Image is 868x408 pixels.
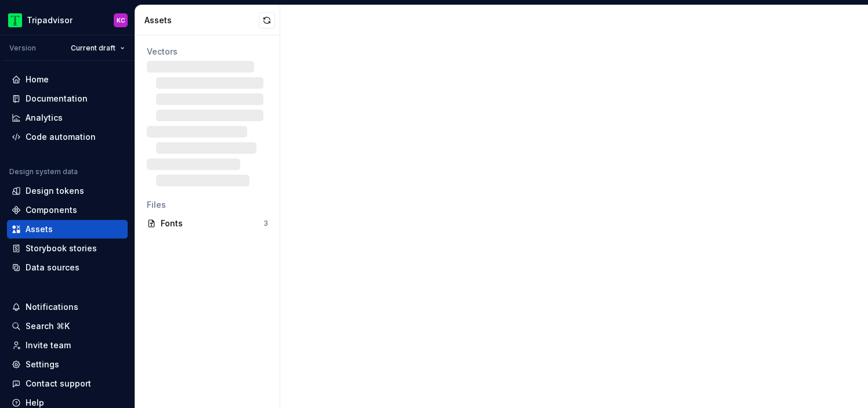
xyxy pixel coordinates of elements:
button: TripadvisorKC [2,8,132,33]
a: Documentation [7,89,128,108]
div: Search ⌘K [26,320,70,332]
a: Storybook stories [7,239,128,258]
div: Contact support [26,378,91,389]
a: Components [7,201,128,219]
div: Design tokens [26,185,84,197]
div: Tripadvisor [27,15,73,26]
a: Code automation [7,128,128,146]
a: Design tokens [7,182,128,200]
div: KC [117,16,125,25]
button: Contact support [7,374,128,393]
div: Home [26,74,49,85]
div: Components [26,204,77,216]
button: Notifications [7,298,128,316]
div: Code automation [26,131,96,143]
div: Analytics [26,112,63,124]
div: Data sources [26,262,79,273]
div: Design system data [9,167,78,176]
a: Analytics [7,109,128,127]
div: Assets [26,223,53,235]
a: Invite team [7,336,128,355]
a: Home [7,70,128,89]
img: 0ed0e8b8-9446-497d-bad0-376821b19aa5.png [8,13,22,27]
a: Fonts3 [142,214,273,233]
a: Settings [7,355,128,374]
span: Current draft [71,44,115,53]
div: Settings [26,359,59,370]
div: Fonts [161,218,263,229]
div: 3 [263,219,268,228]
a: Assets [7,220,128,239]
div: Version [9,44,36,53]
div: Notifications [26,301,78,313]
div: Invite team [26,340,71,351]
div: Vectors [147,46,268,57]
a: Data sources [7,258,128,277]
div: Files [147,199,268,211]
div: Documentation [26,93,88,104]
button: Search ⌘K [7,317,128,335]
div: Assets [144,15,259,26]
div: Storybook stories [26,243,97,254]
button: Current draft [66,40,130,56]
